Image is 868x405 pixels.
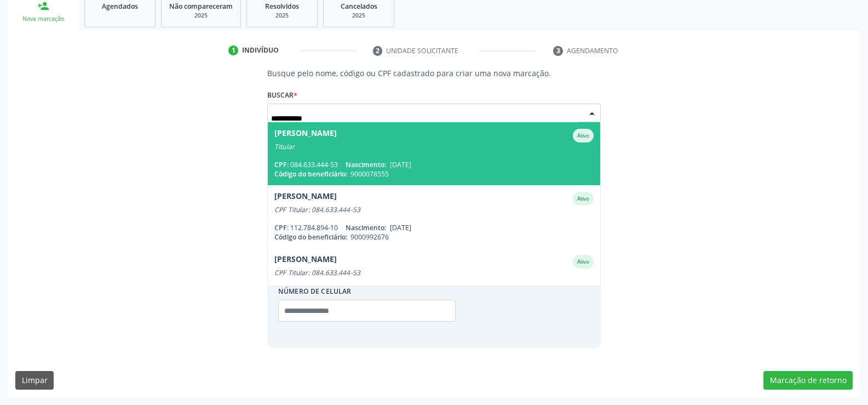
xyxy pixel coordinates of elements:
span: Agendados [102,2,138,11]
div: 2025 [255,12,309,20]
label: Buscar [267,87,297,104]
span: [DATE] [390,160,411,169]
div: 2025 [331,12,386,20]
div: 2025 [169,12,233,20]
small: Ativo [577,132,589,139]
p: Busque pelo nome, código ou CPF cadastrado para criar uma nova marcação. [267,67,601,79]
div: Nova marcação [15,15,71,23]
span: 9000992676 [350,232,389,242]
span: [DATE] [390,223,411,232]
button: Marcação de retorno [763,371,853,390]
div: CPF Titular: 084.633.444-53 [274,206,594,214]
div: [PERSON_NAME] [274,192,337,206]
div: [PERSON_NAME] [274,129,337,142]
span: Não compareceram [169,2,233,11]
div: [PERSON_NAME] [274,255,337,269]
span: Código do beneficiário: [274,169,347,179]
div: 1 [228,45,238,55]
small: Ativo [577,258,589,265]
div: Titular [274,142,594,151]
span: Nascimento: [346,223,386,232]
span: Resolvidos [265,2,299,11]
div: 112.784.894-10 [274,223,594,232]
button: Limpar [15,371,54,390]
span: 9000078555 [350,169,389,179]
label: Número de celular [278,283,352,300]
span: CPF: [274,160,289,169]
div: CPF Titular: 084.633.444-53 [274,269,594,277]
span: Cancelados [341,2,377,11]
span: CPF: [274,223,289,232]
span: Nascimento: [346,160,386,169]
span: Código do beneficiário: [274,232,347,242]
small: Ativo [577,195,589,202]
div: Indivíduo [242,45,279,55]
div: 084.633.444-53 [274,160,594,169]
